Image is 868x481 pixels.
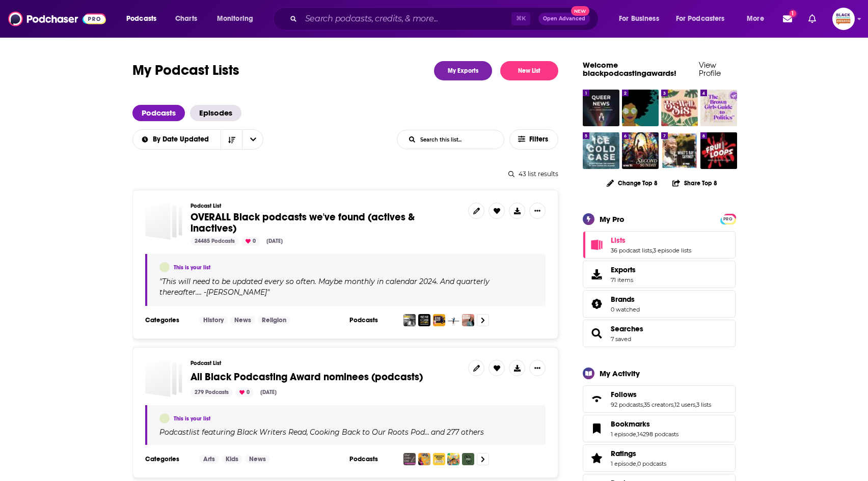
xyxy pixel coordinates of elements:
[132,105,185,121] a: Podcasts
[722,215,734,223] span: PRO
[174,415,210,422] a: This is your list
[307,428,308,437] span: ,
[500,61,558,80] button: New List
[191,388,233,397] div: 279 Podcasts
[611,335,631,343] a: 7 saved
[175,12,197,26] span: Charts
[583,132,619,169] img: Ice Cold Case
[431,428,484,437] p: and 277 others
[262,237,287,246] div: [DATE]
[740,11,777,27] button: open menu
[637,460,666,467] a: 0 podcasts
[676,12,725,26] span: For Podcasters
[804,10,820,27] a: Show notifications dropdown
[174,264,210,271] a: This is your list
[832,8,855,30] button: Show profile menu
[611,390,637,399] span: Follows
[132,136,221,143] button: open menu
[611,265,636,274] span: Exports
[600,369,640,378] div: My Activity
[159,413,170,423] a: blackpodcastingawards
[722,214,734,222] a: PRO
[611,419,650,429] span: Bookmarks
[159,262,170,272] a: blackpodcastingawards
[349,316,395,324] h3: Podcasts
[832,8,855,30] span: Logged in as blackpodcastingawards
[241,237,260,246] div: 0
[145,360,182,397] a: All Black Podcasting Award nominees (podcasts)
[790,10,796,17] span: 1
[403,453,416,465] img: Black Writers Read
[583,261,736,288] a: Exports
[696,401,711,408] a: 3 lists
[611,236,626,245] span: Lists
[622,90,659,126] a: Stitch Please
[586,392,607,406] a: Follows
[583,385,736,413] span: Follows
[418,453,430,465] img: Cooking Back to Our Roots Podcast
[601,177,664,189] button: Change Top 8
[145,203,182,240] span: OVERALL Black podcasts we've found (actives & inactives)
[637,431,679,438] a: 14298 podcasts
[586,421,607,436] a: Bookmarks
[583,415,736,442] span: Bookmarks
[619,12,659,26] span: For Business
[611,324,643,333] span: Searches
[132,129,263,150] h2: Choose List sort
[583,90,619,126] a: Queer News
[832,8,855,30] img: User Profile
[583,320,736,347] span: Searches
[583,231,736,259] span: Lists
[191,237,239,246] div: 24485 Podcasts
[652,247,653,254] span: ,
[529,136,550,143] span: Filters
[191,211,415,235] span: OVERALL Black podcasts we've found (actives & inactives)
[237,428,307,436] h4: Black Writers Read
[583,60,676,78] a: Welcome blackpodcastingawards!
[636,431,637,438] span: ,
[653,247,691,254] a: 3 episode lists
[661,90,698,126] a: Be Well Sis: The Podcast
[217,12,253,26] span: Monitoring
[132,170,558,178] div: 43 list results
[509,129,558,150] button: Filters
[586,297,607,311] a: Brands
[583,290,736,318] span: Brands
[159,428,533,437] div: Podcast list featuring
[673,401,674,408] span: ,
[242,130,263,149] button: open menu
[669,11,740,27] button: open menu
[403,314,416,326] img: The Humanity Archive
[199,316,228,324] a: History
[222,455,242,463] a: Kids
[586,238,607,252] a: Lists
[169,11,203,27] a: Charts
[529,203,546,219] button: Show More Button
[543,16,585,21] span: Open Advanced
[199,455,219,463] a: Arts
[145,455,191,463] h3: Categories
[611,236,691,245] a: Lists
[661,132,698,169] a: What's Ray Saying?
[245,455,270,463] a: News
[8,9,106,29] img: Podchaser - Follow, Share and Rate Podcasts
[447,314,459,326] img: The HomeTeam Podcast
[191,371,423,383] span: All Black Podcasting Award nominees (podcasts)
[571,6,589,16] span: New
[611,460,636,467] a: 1 episode
[433,314,445,326] img: The Black Picture Podcast
[433,453,445,465] img: Progressive Pockets: a podcast about the untapped power of our wallets to build the world we want
[586,451,607,465] a: Ratings
[611,247,652,254] a: 36 podcast lists
[611,390,711,399] a: Follows
[611,295,640,304] a: Brands
[190,105,241,121] a: Episodes
[447,453,459,465] img: Adventures of Cairo
[511,12,530,25] span: ⌘ K
[600,214,625,224] div: My Pro
[153,136,212,143] span: By Date Updated
[612,11,672,27] button: open menu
